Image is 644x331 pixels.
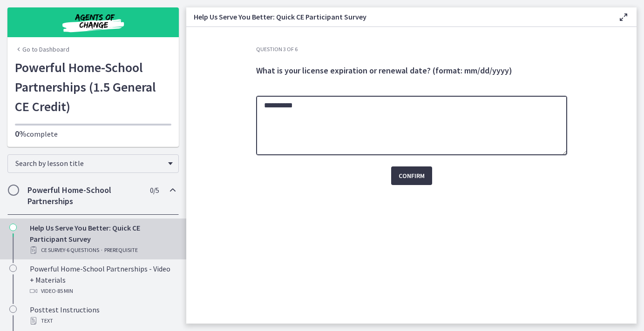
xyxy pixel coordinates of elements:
h3: What is your license expiration or renewal date? (format: mm/dd/yyyy) [256,65,567,76]
div: Search by lesson title [7,154,179,173]
h1: Powerful Home-School Partnerships (1.5 General CE Credit) [15,58,171,116]
div: CE Survey [30,245,175,256]
span: · 6 Questions [65,245,99,256]
a: Go to Dashboard [15,45,69,54]
span: Search by lesson title [15,159,163,168]
button: Confirm [391,166,432,185]
span: 0 / 5 [150,185,159,196]
div: Help Us Serve You Better: Quick CE Participant Survey [30,222,175,256]
img: Agents of Change [37,11,149,33]
div: Text [30,315,175,326]
p: complete [15,128,171,139]
h3: Question 3 of 6 [256,46,567,53]
div: Video [30,285,175,297]
span: Confirm [399,170,425,181]
span: · 85 min [56,285,73,297]
h2: Powerful Home-School Partnerships [27,185,141,207]
span: 0% [15,128,27,139]
span: PREREQUISITE [104,245,138,256]
div: Posttest Instructions [30,304,175,326]
h3: Help Us Serve You Better: Quick CE Participant Survey [194,11,603,22]
div: Powerful Home-School Partnerships - Video + Materials [30,263,175,297]
span: · [101,245,102,256]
